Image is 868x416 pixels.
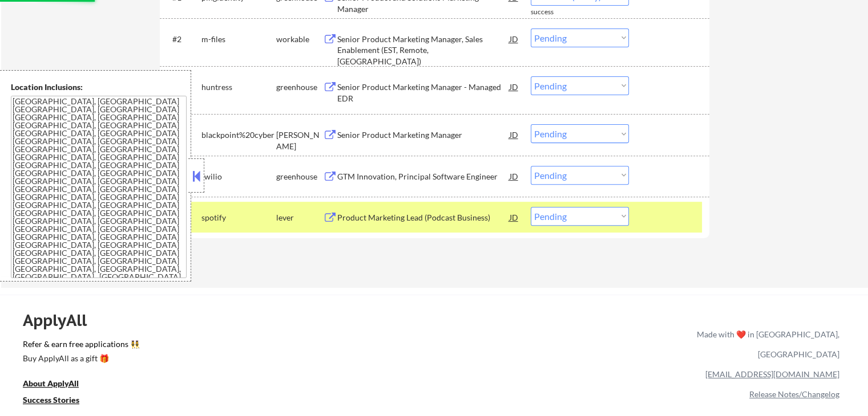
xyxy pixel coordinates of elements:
div: blackpoint%20cyber [201,129,276,141]
div: lever [276,212,323,223]
a: [EMAIL_ADDRESS][DOMAIN_NAME] [705,369,839,379]
div: JD [508,166,520,186]
div: GTM Innovation, Principal Software Engineer [337,171,510,182]
div: greenhouse [276,81,323,93]
div: JD [508,124,520,145]
div: spotify [201,212,276,223]
a: Buy ApplyAll as a gift 🎁 [23,352,137,366]
div: huntress [201,81,276,93]
div: Buy ApplyAll as a gift 🎁 [23,354,137,362]
div: Senior Product Marketing Manager - Managed EDR [337,81,510,104]
div: twilio [201,171,276,182]
div: ApplyAll [23,311,100,330]
div: Location Inclusions: [11,81,187,93]
div: JD [508,207,520,227]
div: JD [508,76,520,97]
a: About ApplyAll [23,377,95,391]
div: #2 [172,34,192,45]
div: greenhouse [276,171,323,182]
u: Success Stories [23,395,79,405]
div: workable [276,34,323,45]
div: Made with ❤️ in [GEOGRAPHIC_DATA], [GEOGRAPHIC_DATA] [692,324,839,364]
div: [PERSON_NAME] [276,129,323,152]
a: Success Stories [23,394,95,408]
div: JD [508,28,520,49]
div: Product Marketing Lead (Podcast Business) [337,212,510,223]
a: Refer & earn free applications 👯‍♀️ [23,340,458,352]
div: Senior Product Marketing Manager, Sales Enablement (EST, Remote, [GEOGRAPHIC_DATA]) [337,34,510,67]
a: Release Notes/Changelog [749,389,839,399]
div: Senior Product Marketing Manager [337,129,510,141]
u: About ApplyAll [23,378,79,388]
div: m-files [201,34,276,45]
div: success [531,7,576,17]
